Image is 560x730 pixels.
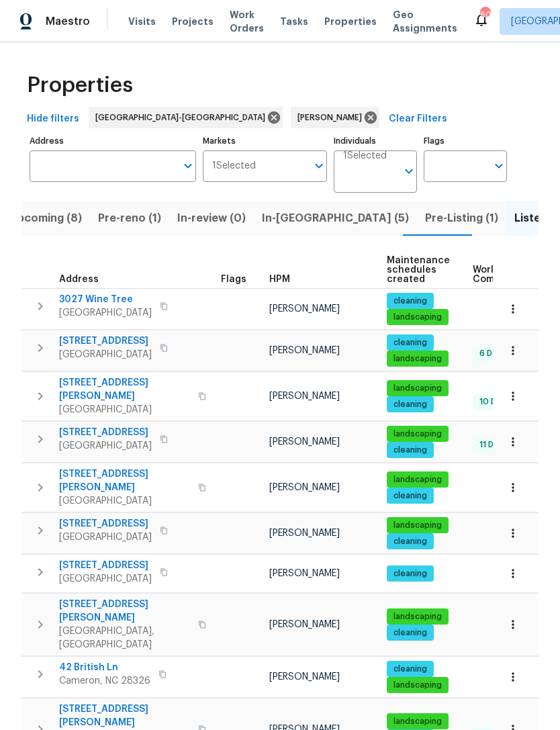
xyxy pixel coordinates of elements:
span: Tasks [280,17,308,26]
span: Geo Assignments [393,8,457,35]
span: cleaning [388,568,432,580]
span: Work Order Completion [473,265,557,284]
span: landscaping [388,383,447,394]
span: [GEOGRAPHIC_DATA] [59,348,152,361]
button: Clear Filters [383,107,453,132]
span: Cameron, NC 28326 [59,674,150,688]
span: [STREET_ADDRESS] [59,559,152,572]
span: landscaping [388,520,447,531]
span: landscaping [388,680,447,691]
label: Individuals [334,137,417,145]
button: Open [310,156,328,175]
span: [GEOGRAPHIC_DATA] [59,403,190,416]
span: Visits [128,15,156,28]
span: Maestro [46,15,90,28]
span: [PERSON_NAME] [297,111,367,124]
span: HPM [269,275,290,284]
span: landscaping [388,716,447,727]
span: [PERSON_NAME] [269,437,340,447]
span: landscaping [388,428,447,440]
span: 1 Selected [212,161,256,172]
span: Pre-reno (1) [98,209,161,228]
label: Flags [424,137,507,145]
span: [STREET_ADDRESS][PERSON_NAME] [59,702,190,729]
span: [GEOGRAPHIC_DATA] [59,531,152,544]
span: [GEOGRAPHIC_DATA] [59,494,190,508]
span: [STREET_ADDRESS] [59,517,152,531]
span: Flags [221,275,246,284]
span: [STREET_ADDRESS][PERSON_NAME] [59,376,190,403]
span: cleaning [388,627,432,639]
span: Properties [324,15,377,28]
span: Work Orders [230,8,264,35]
span: 10 Done [474,396,517,408]
span: 42 British Ln [59,661,150,674]
span: Properties [27,79,133,92]
span: cleaning [388,337,432,349]
span: Address [59,275,99,284]
div: [PERSON_NAME] [291,107,379,128]
label: Markets [203,137,328,145]
span: In-review (0) [177,209,246,228]
span: landscaping [388,312,447,323]
span: [PERSON_NAME] [269,392,340,401]
span: 11 Done [474,439,514,451]
span: [PERSON_NAME] [269,529,340,538]
span: [PERSON_NAME] [269,620,340,629]
span: [PERSON_NAME] [269,304,340,314]
span: Clear Filters [389,111,447,128]
span: cleaning [388,445,432,456]
span: [GEOGRAPHIC_DATA] [59,306,152,320]
span: [GEOGRAPHIC_DATA], [GEOGRAPHIC_DATA] [59,625,190,651]
span: [PERSON_NAME] [269,483,340,492]
span: landscaping [388,474,447,486]
span: [STREET_ADDRESS] [59,426,152,439]
span: [STREET_ADDRESS][PERSON_NAME] [59,598,190,625]
span: [GEOGRAPHIC_DATA]-[GEOGRAPHIC_DATA] [95,111,271,124]
span: In-[GEOGRAPHIC_DATA] (5) [262,209,409,228]
span: landscaping [388,611,447,623]
span: [GEOGRAPHIC_DATA] [59,439,152,453]
span: [PERSON_NAME] [269,346,340,355]
span: 3027 Wine Tree [59,293,152,306]
span: [PERSON_NAME] [269,569,340,578]
button: Open [489,156,508,175]
span: cleaning [388,664,432,675]
span: 6 Done [474,348,513,359]
span: [GEOGRAPHIC_DATA] [59,572,152,586]
span: cleaning [388,536,432,547]
span: Hide filters [27,111,79,128]
span: Maintenance schedules created [387,256,450,284]
button: Open [400,162,418,181]
span: landscaping [388,353,447,365]
span: cleaning [388,399,432,410]
div: [GEOGRAPHIC_DATA]-[GEOGRAPHIC_DATA] [89,107,283,128]
div: 60 [480,8,489,21]
span: [PERSON_NAME] [269,672,340,682]
span: [STREET_ADDRESS][PERSON_NAME] [59,467,190,494]
span: [STREET_ADDRESS] [59,334,152,348]
label: Address [30,137,196,145]
button: Hide filters [21,107,85,132]
span: Pre-Listing (1) [425,209,498,228]
span: Upcoming (8) [9,209,82,228]
span: Projects [172,15,214,28]
span: cleaning [388,295,432,307]
button: Open [179,156,197,175]
span: cleaning [388,490,432,502]
span: 1 Selected [343,150,387,162]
